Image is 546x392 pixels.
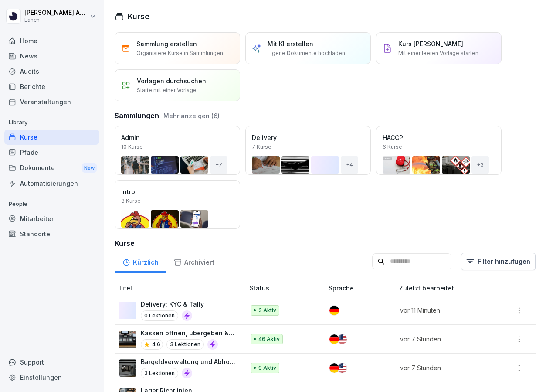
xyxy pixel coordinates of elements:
[398,49,478,57] p: Mit einer leeren Vorlage starten
[24,9,88,17] p: [PERSON_NAME] Ahlert
[4,370,99,385] a: Einstellungen
[141,328,236,337] p: Kassen öffnen, übergeben & schließen
[141,368,178,378] p: 3 Lektionen
[329,306,339,315] img: de.svg
[383,143,402,151] p: 6 Kurse
[400,334,490,344] p: vor 7 Stunden
[461,253,536,270] button: Filter hinzufügen
[4,355,99,370] div: Support
[341,156,358,174] div: + 4
[4,160,99,176] div: Dokumente
[115,238,536,249] h3: Kurse
[141,300,204,309] p: Delivery: KYC & Tally
[329,363,339,373] img: de.svg
[252,133,364,142] p: Delivery
[128,10,149,22] h1: Kurse
[258,364,276,372] p: 9 Aktiv
[400,363,490,372] p: vor 7 Stunden
[121,187,234,196] p: Intro
[268,49,345,57] p: Eigene Dokumente hochladen
[471,156,489,174] div: + 3
[210,156,227,174] div: + 7
[136,39,197,48] p: Sammlung erstellen
[4,176,99,191] a: Automatisierungen
[245,126,371,175] a: Delivery7 Kurse+4
[4,48,99,64] a: News
[141,357,236,366] p: Bargeldverwaltung und Abholung
[258,307,276,314] p: 3 Aktiv
[115,126,240,175] a: Admin10 Kurse+7
[268,39,313,48] p: Mit KI erstellen
[136,49,223,57] p: Organisiere Kurse in Sammlungen
[121,133,234,142] p: Admin
[118,283,246,293] p: Titel
[4,94,99,109] a: Veranstaltungen
[24,17,88,23] p: Lanch
[252,143,271,151] p: 7 Kurse
[166,339,204,350] p: 3 Lektionen
[398,39,463,48] p: Kurs [PERSON_NAME]
[400,306,490,315] p: vor 11 Minuten
[4,33,99,48] a: Home
[4,211,99,226] a: Mitarbeiter
[258,335,280,343] p: 46 Aktiv
[137,76,206,85] p: Vorlagen durchsuchen
[166,250,222,273] a: Archiviert
[82,163,97,173] div: New
[4,226,99,242] a: Standorte
[119,359,136,377] img: th9trzu144u9p3red8ow6id8.png
[329,334,339,344] img: de.svg
[141,310,178,321] p: 0 Lektionen
[250,283,326,293] p: Status
[4,197,99,211] p: People
[115,250,166,273] a: Kürzlich
[4,116,99,130] p: Library
[163,111,220,120] button: Mehr anzeigen (6)
[4,130,99,145] a: Kurse
[4,64,99,79] a: Audits
[337,334,347,344] img: us.svg
[115,180,240,229] a: Intro3 Kurse
[4,160,99,176] a: DokumenteNew
[121,197,141,205] p: 3 Kurse
[329,283,396,293] p: Sprache
[4,79,99,94] a: Berichte
[399,283,500,293] p: Zuletzt bearbeitet
[137,86,197,94] p: Starte mit einer Vorlage
[337,363,347,373] img: us.svg
[376,126,502,175] a: HACCP6 Kurse+3
[115,110,159,121] h3: Sammlungen
[383,133,495,142] p: HACCP
[4,145,99,160] a: Pfade
[152,341,160,348] p: 4.6
[121,143,143,151] p: 10 Kurse
[119,331,136,348] img: h81973bi7xjfk70fncdre0go.png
